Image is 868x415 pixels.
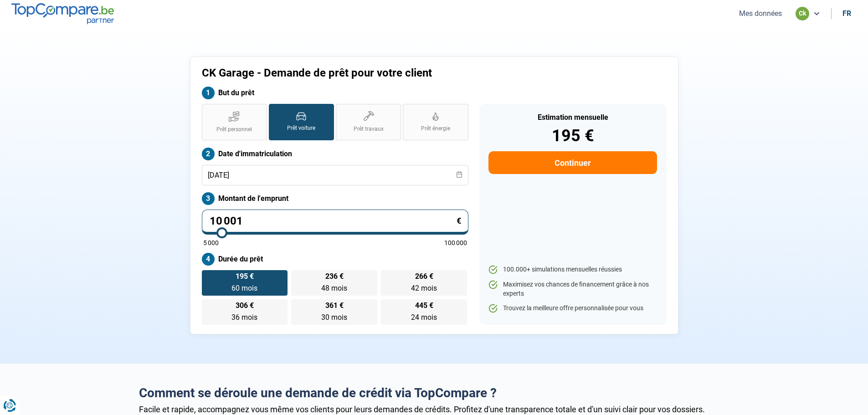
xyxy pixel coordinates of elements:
li: Trouvez la meilleure offre personnalisée pour vous [488,304,657,313]
label: Durée du prêt [202,253,468,266]
img: TopCompare.be [11,3,114,24]
h1: CK Garage - Demande de prêt pour votre client [202,67,548,80]
span: 100 000 [444,240,467,246]
span: 24 mois [411,313,437,322]
div: Facile et rapide, accompagnez vous même vos clients pour leurs demandes de crédits. Profitez d'un... [139,405,729,414]
button: Continuer [488,151,657,174]
input: jj/mm/aaaa [202,165,468,185]
span: 36 mois [231,313,257,322]
span: Prêt énergie [421,125,450,133]
div: fr [842,9,851,18]
span: Prêt travaux [354,125,384,133]
span: 48 mois [321,284,347,292]
h2: Comment se déroule une demande de crédit via TopCompare ? [139,385,729,401]
span: 306 € [236,302,254,309]
span: 60 mois [231,284,257,292]
span: Prêt voiture [287,124,315,132]
span: Prêt personnel [216,126,252,133]
span: 445 € [415,302,433,309]
div: 195 € [488,128,657,144]
span: 5 000 [203,240,219,246]
span: 195 € [236,273,254,280]
label: Date d'immatriculation [202,148,468,160]
div: ck [796,7,809,20]
li: Maximisez vos chances de financement grâce à nos experts [488,280,657,298]
label: Montant de l'emprunt [202,192,468,205]
span: 361 € [325,302,344,309]
span: 236 € [325,273,344,280]
button: Mes données [736,9,785,18]
span: 30 mois [321,313,347,322]
span: € [457,217,461,225]
span: 266 € [415,273,433,280]
span: 42 mois [411,284,437,292]
label: But du prêt [202,87,468,99]
div: Estimation mensuelle [488,114,657,121]
li: 100.000+ simulations mensuelles réussies [488,265,657,274]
